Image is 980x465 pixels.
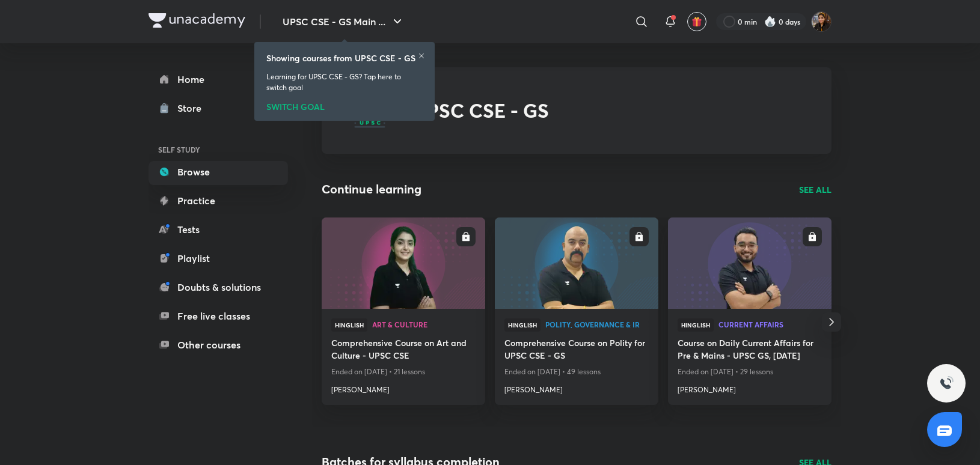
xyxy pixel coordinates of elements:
div: Store [177,101,209,115]
a: new-thumbnail [322,217,485,309]
div: SWITCH GOAL [266,98,423,111]
h6: Showing courses from UPSC CSE - GS [266,52,415,64]
img: streak [764,16,776,28]
span: Polity, Governance & IR [545,321,649,328]
a: Current Affairs [718,321,822,329]
a: Doubts & solutions [149,275,288,299]
a: Polity, Governance & IR [545,321,649,329]
h2: Continue learning [322,180,421,198]
a: Course on Daily Current Affairs for Pre & Mains - UPSC GS, [DATE] [678,336,822,364]
img: Varsha Parashar [811,11,831,32]
img: Company Logo [149,13,245,28]
p: Ended on [DATE] • 49 lessons [504,364,649,380]
button: UPSC CSE - GS Main ... [275,10,412,34]
a: new-thumbnail [668,217,831,309]
span: Art & Culture [372,321,476,328]
a: Company Logo [149,13,245,31]
a: Free live classes [149,304,288,328]
img: new-thumbnail [320,216,486,309]
a: SEE ALL [799,183,831,196]
a: Art & Culture [372,321,476,329]
img: new-thumbnail [493,216,660,309]
img: ttu [939,376,954,391]
p: Ended on [DATE] • 29 lessons [678,364,822,380]
a: Browse [149,160,288,184]
span: Current Affairs [718,321,822,328]
img: new-thumbnail [666,216,833,309]
span: Hinglish [331,318,367,332]
h2: UPSC CSE - GS [413,99,549,122]
a: new-thumbnail [495,217,658,309]
a: [PERSON_NAME] [678,380,822,395]
a: Other courses [149,333,288,357]
a: [PERSON_NAME] [504,380,649,395]
a: Tests [149,217,288,242]
a: Home [149,67,288,91]
a: [PERSON_NAME] [331,380,476,395]
a: Comprehensive Course on Polity for UPSC CSE - GS [504,336,649,364]
a: Practice [149,189,288,213]
p: Learning for UPSC CSE - GS? Tap here to switch goal [266,71,423,93]
span: Hinglish [678,318,714,332]
img: avatar [691,16,702,27]
a: Playlist [149,246,288,270]
span: Hinglish [504,318,541,332]
p: Ended on [DATE] • 21 lessons [331,364,476,380]
button: avatar [687,12,706,31]
a: Store [149,96,288,120]
a: Comprehensive Course on Art and Culture - UPSC CSE [331,336,476,364]
h6: SELF STUDY [149,139,288,160]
